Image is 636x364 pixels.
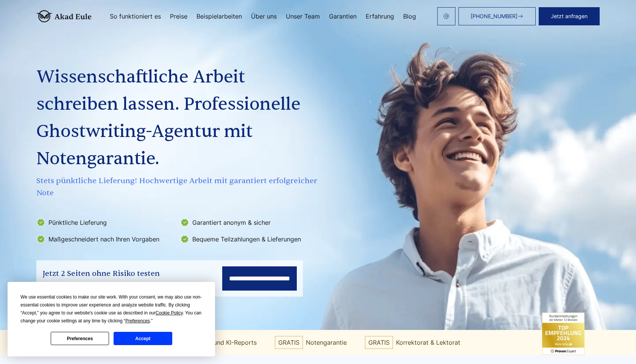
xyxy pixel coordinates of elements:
[42,280,160,289] div: 347 Bestellungen in den vergangenen 7 Tagen
[196,13,242,19] a: Beispielarbeiten
[251,13,277,19] a: Über uns
[51,332,109,345] button: Preferences
[443,13,449,19] img: email
[186,336,257,348] span: Plagiats- und KI-Reports
[471,13,518,19] span: [PHONE_NUMBER]
[306,336,347,348] span: Notengarantie
[20,293,202,325] div: We use essential cookies to make our site work. With your consent, we may also use non-essential ...
[180,233,320,245] li: Bequeme Teilzahlungen & Lieferungen
[403,13,416,19] a: Blog
[366,13,394,19] a: Erfahrung
[170,13,187,19] a: Preise
[36,64,321,173] h1: Wissenschaftliche Arbeit schreiben lassen. Professionelle Ghostwriting-Agentur mit Notengarantie.
[8,282,215,356] div: Cookie Consent Prompt
[539,7,600,25] button: Jetzt anfragen
[114,332,172,345] button: Accept
[36,216,176,229] li: Pünktliche Lieferung
[275,336,303,349] span: GRATIS
[36,175,321,199] span: Stets pünktliche Lieferung! Hochwertige Arbeit mit garantiert erfolgreicher Note
[156,310,183,316] span: Cookie Policy
[42,268,160,280] div: Jetzt 2 Seiten ohne Risiko testen
[36,233,176,245] li: Maßgeschneidert nach Ihren Vorgaben
[36,10,92,22] img: logo
[286,13,320,19] a: Unser Team
[125,318,150,324] span: Preferences
[110,13,161,19] a: So funktioniert es
[396,336,460,348] span: Korrektorat & Lektorat
[458,7,536,25] a: [PHONE_NUMBER]
[180,216,320,229] li: Garantiert anonym & sicher
[365,336,393,349] span: GRATIS
[329,13,357,19] a: Garantien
